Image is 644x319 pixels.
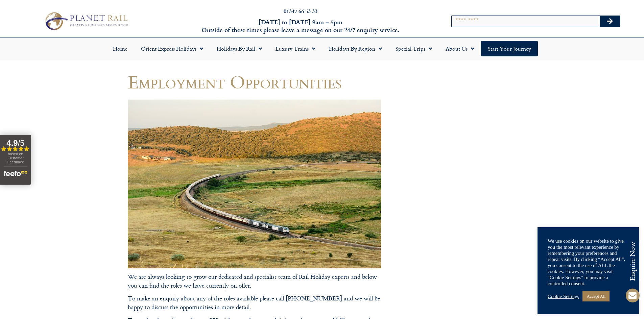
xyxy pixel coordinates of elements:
a: Holidays by Rail [210,41,269,56]
a: 01347 66 53 33 [284,7,317,15]
a: Orient Express Holidays [134,41,210,56]
a: Holidays by Region [322,41,389,56]
h6: [DATE] to [DATE] 9am – 5pm Outside of these times please leave a message on our 24/7 enquiry serv... [173,18,428,34]
a: Special Trips [389,41,439,56]
nav: Menu [3,41,641,56]
a: About Us [439,41,481,56]
img: Planet Rail Train Holidays Logo [42,10,130,32]
p: To make an enquiry about any of the roles available please call [PHONE_NUMBER] and we will be hap... [128,294,381,312]
a: Home [106,41,134,56]
h1: Employment Opportunities [128,72,381,92]
div: We use cookies on our website to give you the most relevant experience by remembering your prefer... [548,238,629,287]
a: Luxury Trains [269,41,322,56]
p: We are always looking to grow our dedicated and specialist team of Rail Holiday experts and below... [128,272,381,290]
a: Start your Journey [481,41,538,56]
button: Search [600,16,620,27]
a: Accept All [582,291,610,301]
a: Cookie Settings [548,293,579,299]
